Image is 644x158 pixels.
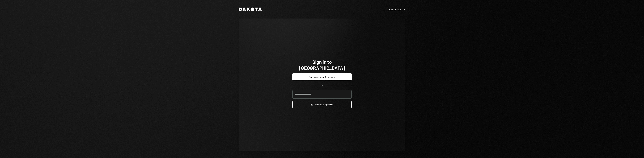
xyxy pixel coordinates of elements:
[321,84,323,87] div: OR
[292,59,352,71] h1: Sign in to [GEOGRAPHIC_DATA]
[292,73,352,80] button: Continue with Google
[292,101,352,108] button: Request a signinlink
[388,8,405,11] a: Open account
